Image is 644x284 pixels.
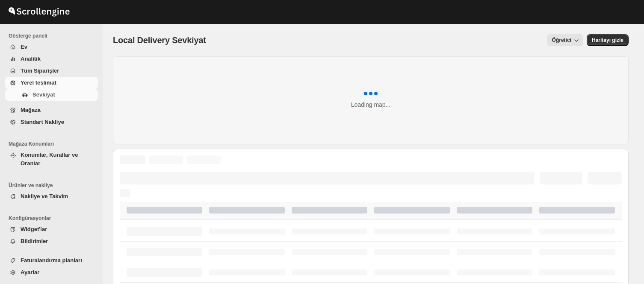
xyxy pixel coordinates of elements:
[21,67,59,74] span: Tüm Siparişler
[21,56,41,62] span: Analitik
[21,107,41,113] span: Mağaza
[9,141,98,147] span: Mağaza Konumları
[21,193,68,199] span: Nakliye ve Takvim
[552,37,571,43] span: Öğretici
[5,235,98,247] button: Bildirimler
[5,41,98,53] button: Ev
[5,223,98,235] button: Widget'lar
[5,255,98,266] button: Faturalandırma planları
[21,238,48,244] span: Bildirimler
[32,91,55,98] span: Sevkiyat
[21,152,78,167] span: Konumlar, Kurallar ve Oranlar
[21,79,56,86] span: Yerel teslimat
[9,215,98,222] span: Konfigürasyonlar
[5,65,98,77] button: Tüm Siparişler
[5,53,98,65] button: Analitik
[5,89,98,101] button: Sevkiyat
[21,119,64,125] span: Standart Nakliye
[21,269,39,275] span: Ayarlar
[351,100,391,109] div: Loading map...
[21,226,47,232] span: Widget'lar
[21,44,27,50] span: Ev
[5,190,98,202] button: Nakliye ve Takvim
[547,34,583,46] button: Öğretici
[9,32,98,39] span: Gösterge paneli
[592,37,623,44] span: Haritayı gizle
[5,266,98,278] button: Ayarlar
[5,149,98,170] button: Konumlar, Kurallar ve Oranlar
[9,182,98,189] span: Ürünler ve nakliye
[113,35,206,45] span: Local Delivery Sevkiyat
[21,257,82,264] span: Faturalandırma planları
[587,34,629,46] button: Map action label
